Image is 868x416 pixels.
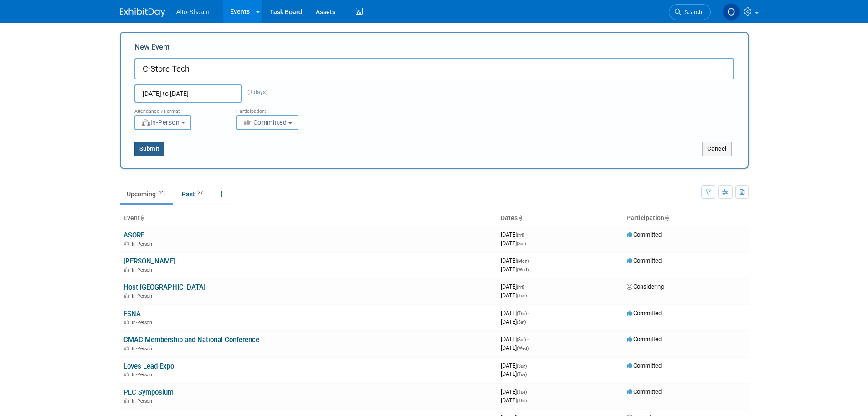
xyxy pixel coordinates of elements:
span: [DATE] [501,231,527,238]
th: Participation [623,211,749,226]
button: In-Person [134,115,191,130]
div: Participation: [236,103,325,115]
div: Attendance / Format: [134,103,223,115]
span: (Sun) [517,363,527,369]
a: Loves Lead Expo [123,362,174,370]
span: [DATE] [501,397,527,404]
button: Committed [236,115,298,130]
span: (Sat) [517,320,526,325]
a: ASORE [123,231,144,239]
img: In-Person Event [124,398,129,403]
span: 87 [195,190,205,196]
button: Submit [134,142,164,156]
input: Start Date - End Date [134,84,242,103]
th: Event [120,211,497,226]
span: Committed [243,119,287,126]
span: Considering [627,283,664,290]
img: In-Person Event [124,293,129,298]
input: Name of Trade Show / Conference [134,58,734,79]
span: [DATE] [501,362,529,369]
span: In-Person [132,372,155,378]
span: - [527,336,529,342]
a: Sort by Event Name [140,214,144,221]
span: (Tue) [517,293,527,298]
span: (Fri) [517,232,524,237]
span: - [525,231,527,238]
span: Search [681,9,702,16]
span: [DATE] [501,336,529,342]
a: Sort by Participation Type [664,214,669,221]
img: In-Person Event [124,241,129,246]
button: Cancel [702,142,732,156]
span: [DATE] [501,257,531,264]
span: [DATE] [501,344,529,351]
span: Committed [627,257,662,264]
span: In-Person [132,398,155,404]
span: Committed [627,231,662,238]
a: FSNA [123,310,141,318]
span: Committed [627,388,662,395]
img: In-Person Event [124,372,129,376]
span: - [528,362,529,369]
span: - [528,310,529,316]
a: CMAC Membership and National Conference [123,336,259,344]
span: (Thu) [517,398,527,403]
label: New Event [134,42,170,56]
span: 14 [156,190,166,196]
span: Alto-Shaam [176,8,210,16]
span: In-Person [141,119,180,126]
span: (Tue) [517,372,527,377]
a: Sort by Start Date [518,214,522,221]
span: (Wed) [517,267,529,272]
span: (Wed) [517,346,529,351]
th: Dates [497,211,623,226]
span: [DATE] [501,266,529,273]
span: - [528,388,529,395]
a: Host [GEOGRAPHIC_DATA] [123,283,205,291]
a: Search [669,4,711,20]
span: In-Person [132,346,155,352]
span: In-Person [132,320,155,326]
span: Committed [627,336,662,342]
img: Olivia Strasser [723,3,740,21]
span: [DATE] [501,292,527,299]
img: In-Person Event [124,320,129,324]
span: (3 days) [242,89,267,95]
span: Committed [627,310,662,316]
span: (Sat) [517,241,526,246]
span: (Thu) [517,311,527,316]
img: In-Person Event [124,346,129,350]
span: In-Person [132,293,155,299]
span: - [530,257,531,264]
span: (Tue) [517,390,527,395]
a: Upcoming14 [120,185,173,203]
span: [DATE] [501,388,529,395]
span: (Sat) [517,337,526,342]
span: (Fri) [517,284,524,290]
span: (Mon) [517,258,529,263]
span: [DATE] [501,370,527,377]
span: Committed [627,362,662,369]
span: [DATE] [501,310,529,316]
a: Past87 [175,185,212,203]
a: [PERSON_NAME] [123,257,175,265]
span: - [525,283,527,290]
span: [DATE] [501,318,526,325]
img: ExhibitDay [120,8,165,17]
span: [DATE] [501,240,526,247]
a: PLC Symposium [123,388,174,396]
img: In-Person Event [124,267,129,272]
span: [DATE] [501,283,527,290]
span: In-Person [132,267,155,273]
span: In-Person [132,241,155,247]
